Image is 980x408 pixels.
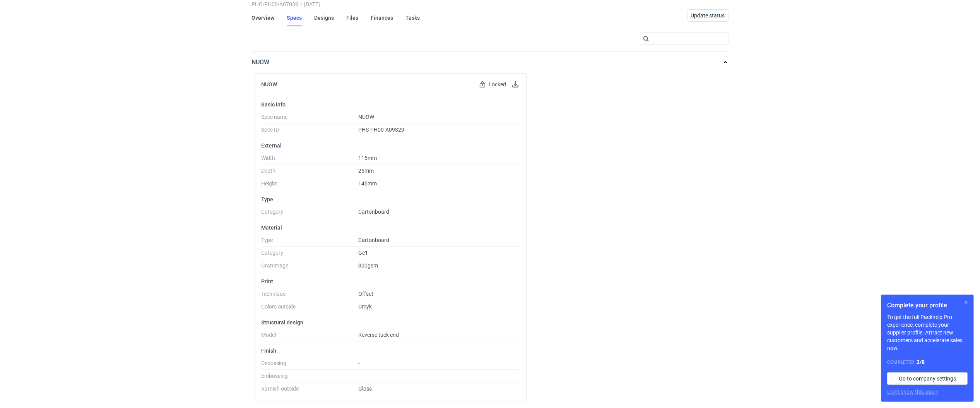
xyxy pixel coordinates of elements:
span: 115mm [358,155,377,161]
span: • [301,1,303,7]
dt: Technique [262,291,359,300]
span: Gc1 [358,250,368,256]
a: Finances [371,9,393,26]
a: Go to company settings [887,372,968,385]
span: 145mm [358,180,377,187]
dt: Depth [262,168,359,177]
span: PHS-PH00-A09329 [358,127,404,133]
span: 25mm [358,168,374,174]
span: Cartonboard [358,209,389,215]
strong: 2 / 8 [917,359,925,365]
button: Skip for now [961,298,971,307]
button: Don’t show this again [887,388,939,396]
span: NUOW [358,114,374,120]
span: - [358,373,360,379]
button: Download specification [511,80,520,89]
span: Cartonboard [358,237,389,243]
dt: Category [262,209,359,218]
div: PHO-PH00-A07036 [DATE] [252,1,629,7]
dt: Embossing [262,373,359,382]
span: Reverse tuck end [358,332,399,338]
dt: Model [262,332,359,341]
dt: Height [262,180,359,190]
span: Offset [358,291,373,297]
p: Basic info [262,101,520,108]
p: Material [262,225,520,231]
a: Overview [252,9,275,26]
dt: Width [262,155,359,165]
p: Finish [262,348,520,354]
span: Update status [691,13,725,18]
dt: Varnish outside [262,386,359,395]
p: Print [262,278,520,285]
a: Files [347,9,359,26]
p: NUOW [252,58,270,67]
h2: NUOW [262,81,277,87]
h1: Complete your profile [887,301,968,310]
p: Structural design [262,319,520,326]
p: Type [262,196,520,202]
a: Designs [315,9,334,26]
button: Update status [688,9,729,22]
dt: Grammage [262,262,359,272]
dt: Category [262,250,359,259]
dt: Spec ID [262,127,359,136]
dt: Type [262,237,359,247]
span: Gloss [358,386,372,392]
div: Completed: [887,358,968,366]
span: 300gsm [358,262,378,269]
a: Specs [287,9,302,26]
p: External [262,142,520,149]
span: Cmyk [358,303,372,310]
dt: Spec name [262,114,359,123]
span: - [358,360,360,366]
div: Locked [478,80,508,89]
dt: Debossing [262,360,359,370]
p: To get the full Packhelp Pro experience, complete your supplier profile. Attract new customers an... [887,313,968,352]
dt: Colors outside [262,303,359,313]
a: Tasks [406,9,420,26]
